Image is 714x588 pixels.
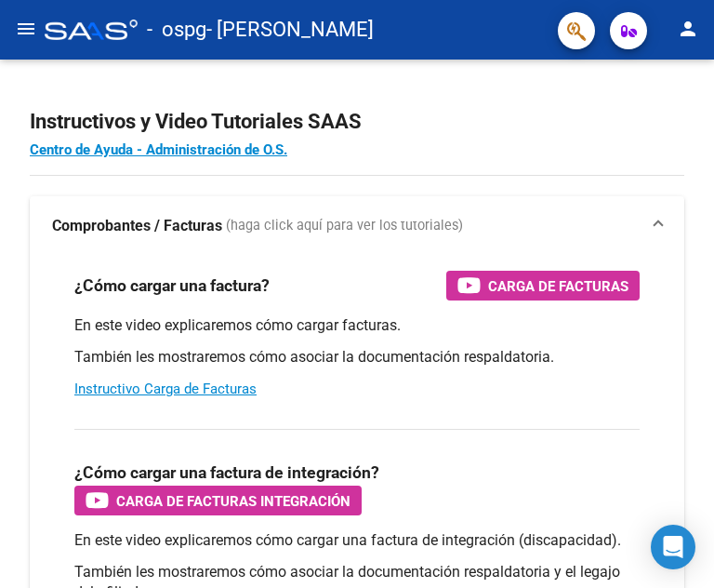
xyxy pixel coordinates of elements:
span: (haga click aquí para ver los tutoriales) [226,216,463,236]
strong: Comprobantes / Facturas [52,216,222,236]
a: Centro de Ayuda - Administración de O.S. [30,141,287,158]
a: Instructivo Carga de Facturas [74,381,257,397]
mat-expansion-panel-header: Comprobantes / Facturas (haga click aquí para ver los tutoriales) [30,196,684,256]
p: En este video explicaremos cómo cargar una factura de integración (discapacidad). [74,530,640,551]
p: En este video explicaremos cómo cargar facturas. [74,315,640,336]
mat-icon: person [677,18,699,40]
button: Carga de Facturas [446,271,640,301]
h3: ¿Cómo cargar una factura? [74,273,270,299]
h3: ¿Cómo cargar una factura de integración? [74,460,379,486]
span: - ospg [147,9,206,50]
button: Carga de Facturas Integración [74,486,362,515]
div: Open Intercom Messenger [651,525,695,569]
mat-icon: menu [15,18,37,40]
p: También les mostraremos cómo asociar la documentación respaldatoria. [74,347,640,367]
span: Carga de Facturas [488,274,628,298]
span: Carga de Facturas Integración [116,489,350,513]
span: - [PERSON_NAME] [206,9,374,50]
h2: Instructivos y Video Tutoriales SAAS [30,104,684,140]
